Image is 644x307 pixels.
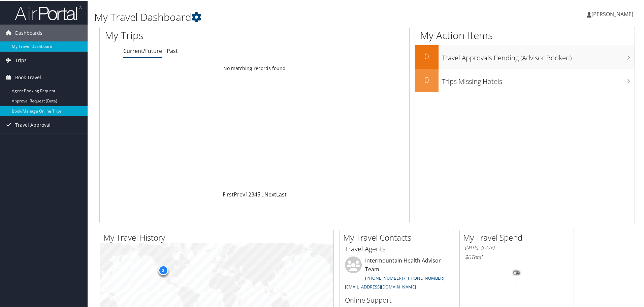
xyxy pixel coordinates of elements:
[248,190,251,197] a: 2
[167,47,178,54] a: Past
[15,4,82,20] img: airportal-logo.png
[15,51,27,68] span: Trips
[223,190,234,197] a: First
[463,231,574,243] h2: My Travel Spend
[415,28,635,42] h1: My Action Items
[345,295,449,304] h3: Online Support
[15,68,41,85] span: Book Travel
[415,50,439,61] h2: 0
[105,28,275,42] h1: My Trips
[415,73,439,85] h2: 0
[342,256,452,292] li: Intermountain Health Advisor Team
[260,190,264,197] span: …
[100,62,409,74] td: No matching records found
[257,190,260,197] a: 5
[465,253,569,260] h6: Total
[442,73,635,86] h3: Trips Missing Hotels
[254,190,257,197] a: 4
[276,190,287,197] a: Last
[365,274,444,280] a: [PHONE_NUMBER] / [PHONE_NUMBER]
[415,44,635,68] a: 0Travel Approvals Pending (Advisor Booked)
[94,9,458,24] h1: My Travel Dashboard
[15,116,51,133] span: Travel Approval
[234,190,245,197] a: Prev
[158,265,168,275] div: 2
[465,244,569,250] h6: [DATE] - [DATE]
[442,49,635,62] h3: Travel Approvals Pending (Advisor Booked)
[345,283,416,289] a: [EMAIL_ADDRESS][DOMAIN_NAME]
[251,190,254,197] a: 3
[343,231,454,243] h2: My Travel Contacts
[245,190,248,197] a: 1
[514,270,519,274] tspan: 0%
[123,47,162,54] a: Current/Future
[15,24,42,41] span: Dashboards
[465,253,471,260] span: $0
[587,3,640,24] a: [PERSON_NAME]
[264,190,276,197] a: Next
[103,231,333,243] h2: My Travel History
[345,244,449,253] h3: Travel Agents
[591,10,633,17] span: [PERSON_NAME]
[415,68,635,92] a: 0Trips Missing Hotels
